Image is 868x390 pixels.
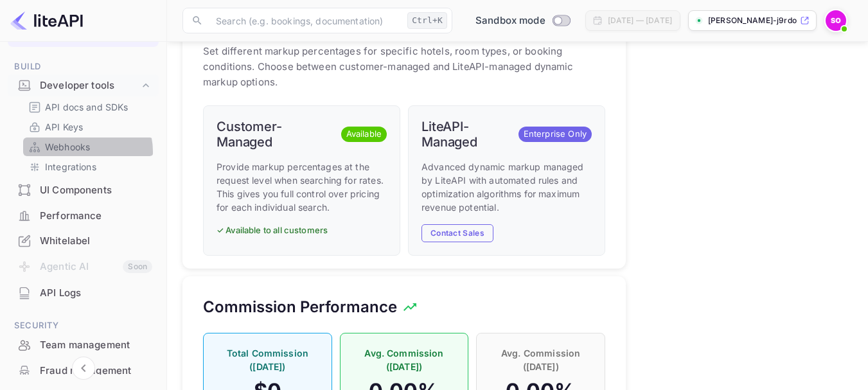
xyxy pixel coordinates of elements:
button: Contact Sales [421,224,493,243]
div: Performance [40,209,152,224]
h6: Customer-Managed [217,119,336,150]
div: Fraud management [40,364,152,378]
p: Webhooks [45,140,90,154]
img: LiteAPI logo [10,10,83,31]
div: Developer tools [40,78,139,93]
div: Developer tools [8,75,159,97]
div: [DATE] — [DATE] [608,15,672,26]
p: Avg. Commission ([DATE]) [490,346,592,373]
div: API docs and SDKs [23,98,154,116]
img: Samuel Ocloo [826,10,846,31]
span: Build [8,60,159,74]
span: Security [8,319,159,333]
a: API Logs [8,281,159,305]
p: API docs and SDKs [45,100,128,114]
button: Collapse navigation [72,357,95,380]
input: Search (e.g. bookings, documentation) [208,8,402,33]
a: UI Components [8,178,159,202]
p: API Keys [45,120,83,134]
div: Team management [40,338,152,353]
div: API Logs [8,281,159,306]
div: Integrations [23,157,154,176]
a: Whitelabel [8,229,159,253]
div: UI Components [8,178,159,203]
div: Team management [8,333,159,358]
a: Fraud management [8,359,159,382]
p: Avg. Commission ([DATE]) [353,346,456,373]
div: API Keys [23,118,154,136]
span: Enterprise Only [518,128,592,141]
p: Set different markup percentages for specific hotels, room types, or booking conditions. Choose b... [203,44,605,90]
div: Whitelabel [40,234,152,249]
div: Ctrl+K [407,12,447,29]
p: Advanced dynamic markup managed by LiteAPI with automated rules and optimization algorithms for m... [421,160,592,214]
a: Integrations [28,160,148,173]
span: Sandbox mode [475,13,545,28]
h6: LiteAPI-Managed [421,119,513,150]
a: Performance [8,204,159,227]
a: API docs and SDKs [28,100,148,114]
div: Whitelabel [8,229,159,254]
p: ✓ Available to all customers [217,224,387,237]
div: Webhooks [23,137,154,156]
div: UI Components [40,183,152,198]
p: [PERSON_NAME]-j9rdo.nui... [708,15,797,26]
p: Integrations [45,160,96,173]
a: API Keys [28,120,148,134]
div: Fraud management [8,359,159,384]
a: Team management [8,333,159,357]
div: Performance [8,204,159,229]
a: Webhooks [28,140,148,154]
span: Available [341,128,387,141]
p: Provide markup percentages at the request level when searching for rates. This gives you full con... [217,160,387,214]
p: Total Commission ([DATE]) [217,346,319,373]
h5: Commission Performance [203,297,397,317]
div: API Logs [40,286,152,301]
div: Switch to Production mode [470,13,575,28]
